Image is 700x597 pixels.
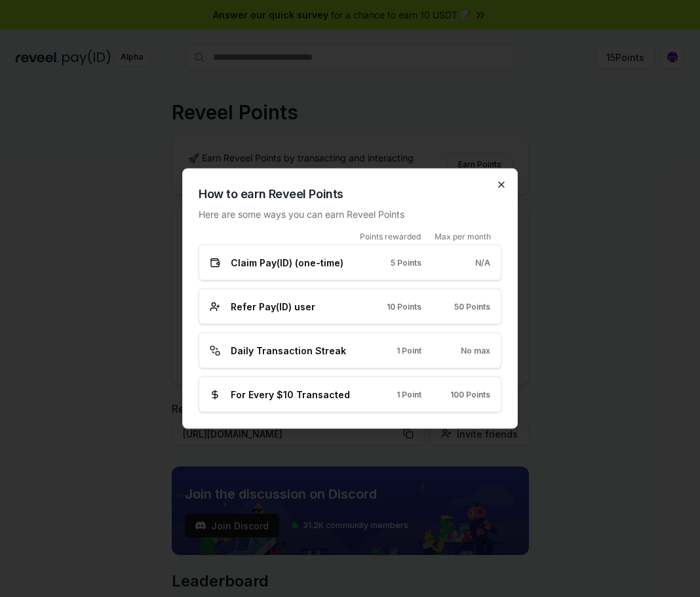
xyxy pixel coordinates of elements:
[360,232,421,242] span: Points rewarded
[199,185,501,203] h2: How to earn Reveel Points
[391,257,421,268] span: 5 Points
[231,300,315,314] span: Refer Pay(ID) user
[397,345,421,356] span: 1 Point
[397,389,421,400] span: 1 Point
[461,345,490,356] span: No max
[231,344,346,358] span: Daily Transaction Streak
[450,389,490,400] span: 100 Points
[231,388,350,401] span: For Every $10 Transacted
[475,257,490,268] span: N/A
[454,301,490,312] span: 50 Points
[231,256,343,270] span: Claim Pay(ID) (one-time)
[387,301,421,312] span: 10 Points
[435,232,491,242] span: Max per month
[199,207,501,221] p: Here are some ways you can earn Reveel Points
